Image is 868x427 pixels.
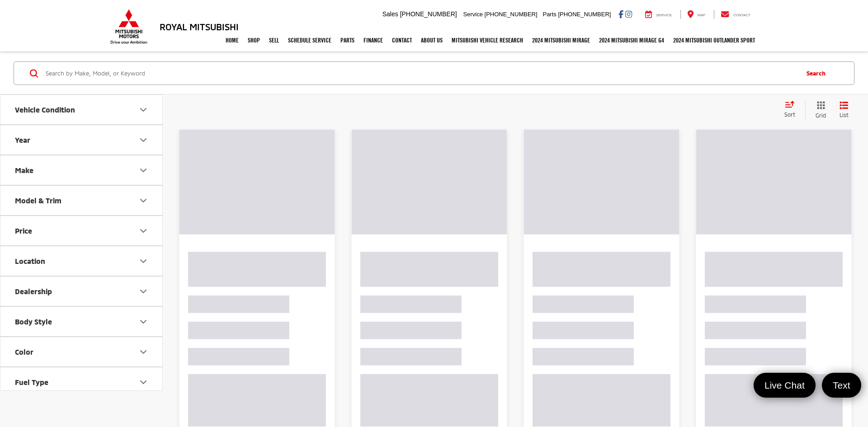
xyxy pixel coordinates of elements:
button: Fuel TypeFuel Type [0,367,163,397]
div: Model & Trim [138,195,149,206]
button: DealershipDealership [0,277,163,306]
div: Body Style [15,317,52,326]
span: Parts [542,11,556,18]
button: MakeMake [0,155,163,185]
span: Sort [784,111,795,117]
div: Make [138,165,149,176]
div: Dealership [138,286,149,297]
button: Model & TrimModel & Trim [0,186,163,215]
div: Fuel Type [15,378,48,386]
button: LocationLocation [0,246,163,276]
span: Text [828,379,855,391]
button: YearYear [0,125,163,155]
span: Service [463,11,483,18]
div: Body Style [138,316,149,327]
a: Map [680,10,712,19]
div: Year [15,136,30,144]
a: Instagram: Click to visit our Instagram page [625,10,632,18]
span: Map [698,13,705,17]
a: 2024 Mitsubishi Outlander SPORT [669,29,759,52]
span: [PHONE_NUMBER] [485,11,538,18]
button: Body StyleBody Style [0,307,163,336]
a: Finance [359,29,387,52]
input: Search by Make, Model, or Keyword [45,62,797,84]
h3: Royal Mitsubishi [160,22,239,32]
a: Parts: Opens in a new tab [336,29,359,52]
div: Color [15,347,33,356]
div: Year [138,135,149,145]
span: List [840,111,849,119]
a: Live Chat [754,373,816,398]
div: Dealership [15,287,52,296]
a: Contact [387,29,416,52]
span: Live Chat [760,379,809,391]
button: Grid View [805,101,833,119]
a: Home [221,29,243,52]
div: Price [15,226,32,235]
a: Contact [714,10,757,19]
a: Facebook: Click to visit our Facebook page [618,10,623,18]
a: Text [822,373,861,398]
span: Contact [733,13,750,17]
button: Select sort value [780,101,805,119]
div: Vehicle Condition [138,104,149,115]
button: PricePrice [0,216,163,245]
a: 2024 Mitsubishi Mirage [528,29,594,52]
span: [PHONE_NUMBER] [400,10,457,18]
div: Vehicle Condition [15,105,75,114]
a: Mitsubishi Vehicle Research [447,29,528,52]
button: Vehicle ConditionVehicle Condition [0,95,163,124]
button: List View [833,101,855,119]
a: Shop [243,29,264,52]
button: ColorColor [0,337,163,366]
a: Sell [264,29,283,52]
button: Search [797,62,839,84]
div: Price [138,225,149,236]
a: About Us [416,29,447,52]
span: [PHONE_NUMBER] [558,11,611,18]
span: Sales [382,10,398,18]
div: Location [138,256,149,267]
div: Model & Trim [15,196,61,205]
a: Service [638,10,679,19]
div: Color [138,347,149,357]
a: Schedule Service: Opens in a new tab [283,29,336,52]
span: Service [656,13,672,17]
a: 2024 Mitsubishi Mirage G4 [594,29,669,52]
span: Grid [816,112,826,119]
div: Make [15,166,33,174]
img: Mitsubishi [108,9,149,44]
div: Fuel Type [138,377,149,388]
div: Location [15,257,45,265]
